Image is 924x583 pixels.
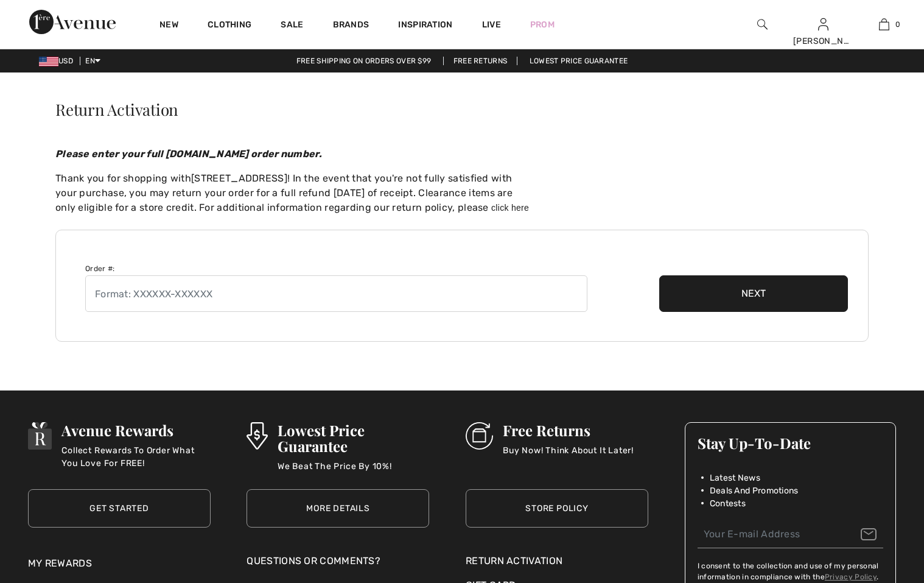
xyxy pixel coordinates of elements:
p: Collect Rewards To Order What You Love For FREE! [61,444,210,468]
h1: Return Activation [55,102,869,118]
a: [STREET_ADDRESS] [191,172,287,184]
img: Free Returns [466,422,493,450]
h3: Avenue Rewards [61,422,210,438]
a: Lowest Price Guarantee [520,57,638,65]
label: Order #: [85,263,114,274]
a: click here [491,203,529,213]
div: Questions or Comments? [247,554,429,574]
a: More Details [247,489,429,528]
img: Lowest Price Guarantee [247,422,267,450]
h3: Stay Up-To-Date [698,435,884,451]
label: I consent to the collection and use of my personal information in compliance with the . [698,560,884,582]
a: Brands [333,19,369,32]
a: Sale [281,19,303,32]
h3: Free Returns [503,422,634,438]
img: 1ère Avenue [29,10,116,34]
button: Next [659,275,848,312]
em: Please enter your full [DOMAIN_NAME] order number. [55,148,322,160]
span: USD [39,57,78,65]
h3: Lowest Price Guarantee [278,422,430,454]
a: My Rewards [28,557,92,569]
span: EN [85,57,100,65]
span: Contests [710,497,746,510]
p: Buy Now! Think About It Later! [503,444,634,468]
a: New [159,19,178,32]
p: We Beat The Price By 10%! [278,460,430,484]
a: Store Policy [466,489,648,528]
div: [PERSON_NAME] [793,35,853,48]
span: Inspiration [398,19,452,32]
a: Privacy Policy [825,573,877,581]
span: ! In the event that you're not fully satisfied with your purchase, you may return your order for ... [55,172,513,213]
img: Avenue Rewards [28,422,52,450]
a: Sign In [818,18,828,30]
a: Live [482,18,501,31]
span: 0 [895,19,900,30]
span: Thank you for shopping with [55,172,191,184]
span: Deals And Promotions [710,484,799,497]
a: Free shipping on orders over $99 [287,57,441,65]
a: Clothing [208,19,251,32]
img: search the website [757,17,768,32]
a: 0 [854,17,914,32]
input: Format: XXXXXX-XXXXXX [85,275,587,312]
a: Return Activation [466,554,648,568]
input: Your E-mail Address [698,521,884,548]
a: Free Returns [443,57,518,65]
img: US Dollar [39,57,58,66]
span: Latest News [710,472,760,484]
a: Prom [530,18,555,31]
img: My Bag [879,17,889,32]
a: Get Started [28,489,211,528]
img: My Info [818,17,828,32]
